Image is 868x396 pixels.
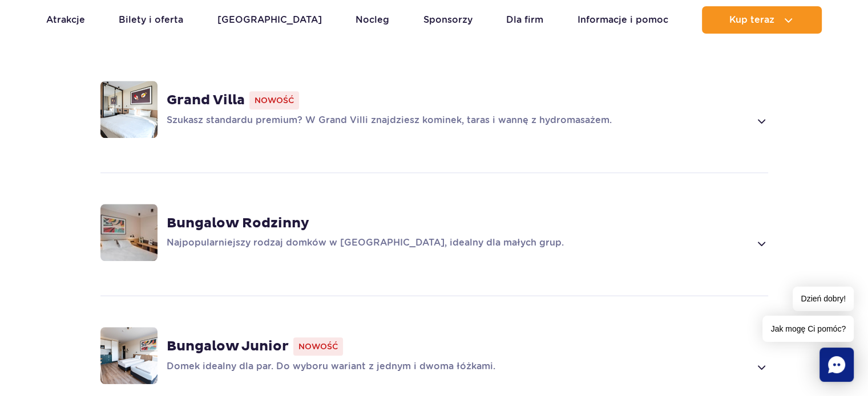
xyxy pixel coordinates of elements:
[293,337,343,356] span: Nowość
[793,287,854,311] span: Dzień dobry!
[167,338,289,355] strong: Bungalow Junior
[506,6,543,34] a: Dla firm
[46,6,85,34] a: Atrakcje
[702,6,822,34] button: Kup teraz
[119,6,183,34] a: Bilety i oferta
[167,114,750,128] p: Szukasz standardu premium? W Grand Villi znajdziesz kominek, taras i wannę z hydromasażem.
[217,6,322,34] a: [GEOGRAPHIC_DATA]
[167,215,309,232] strong: Bungalow Rodzinny
[762,316,854,342] span: Jak mogę Ci pomóc?
[819,348,854,382] div: Chat
[167,236,750,250] p: Najpopularniejszy rodzaj domków w [GEOGRAPHIC_DATA], idealny dla małych grup.
[356,6,389,34] a: Nocleg
[167,92,245,109] strong: Grand Villa
[578,6,668,34] a: Informacje i pomoc
[167,360,750,374] p: Domek idealny dla par. Do wyboru wariant z jednym i dwoma łóżkami.
[729,15,774,25] span: Kup teraz
[423,6,473,34] a: Sponsorzy
[249,91,299,109] span: Nowość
